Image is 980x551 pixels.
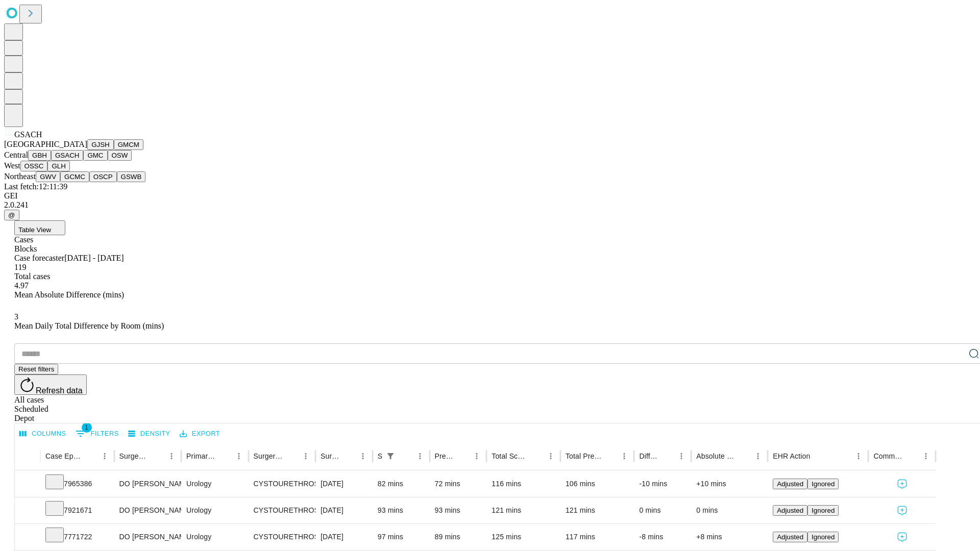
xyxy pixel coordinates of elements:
[696,471,763,497] div: +10 mins
[696,524,763,550] div: +8 mins
[566,524,629,550] div: 117 mins
[217,449,232,463] button: Sort
[773,479,807,489] button: Adjusted
[14,254,64,262] span: Case forecaster
[254,471,310,497] div: CYSTOURETHROSCOPY
[378,471,425,497] div: 82 mins
[435,497,482,523] div: 93 mins
[36,386,83,395] span: Refresh data
[4,140,87,148] span: [GEOGRAPHIC_DATA]
[108,150,132,161] button: OSW
[773,532,807,542] button: Adjusted
[492,471,555,497] div: 116 mins
[47,161,69,171] button: GLH
[321,524,367,550] div: [DATE]
[321,497,367,523] div: [DATE]
[378,524,425,550] div: 97 mins
[737,449,751,463] button: Sort
[413,449,427,463] button: Menu
[119,524,176,550] div: DO [PERSON_NAME]
[299,449,313,463] button: Menu
[399,449,413,463] button: Sort
[812,507,835,514] span: Ignored
[82,422,92,433] span: 1
[186,452,216,460] div: Primary Service
[117,171,146,182] button: GSWB
[126,426,173,442] button: Density
[20,475,35,493] button: Expand
[812,480,835,488] span: Ignored
[455,449,470,463] button: Sort
[873,452,903,460] div: Comments
[696,497,763,523] div: 0 mins
[492,497,555,523] div: 121 mins
[14,220,65,235] button: Table View
[20,502,35,520] button: Expand
[383,449,398,463] button: Show filters
[660,449,674,463] button: Sort
[60,171,89,182] button: GCMC
[4,161,20,170] span: West
[773,452,810,460] div: EHR Action
[696,452,736,460] div: Absolute Difference
[14,312,18,321] span: 3
[177,426,223,442] button: Export
[811,449,825,463] button: Sort
[254,497,310,523] div: CYSTOURETHROSCOPY DIRECT VISION INTERNAL [MEDICAL_DATA]
[14,130,42,139] span: GSACH
[378,452,382,460] div: Scheduled In Room Duration
[812,533,835,541] span: Ignored
[14,290,124,299] span: Mean Absolute Difference (mins)
[435,471,482,497] div: 72 mins
[284,449,299,463] button: Sort
[777,533,803,541] span: Adjusted
[232,449,246,463] button: Menu
[119,452,149,460] div: Surgeon Name
[36,171,60,182] button: GWV
[435,524,482,550] div: 89 mins
[254,524,310,550] div: CYSTOURETHROSCOPY [MEDICAL_DATA] WITH [MEDICAL_DATA] AND [MEDICAL_DATA] INSERTION
[14,272,50,281] span: Total cases
[356,449,370,463] button: Menu
[83,150,107,161] button: GMC
[45,497,109,523] div: 7921671
[4,182,67,191] span: Last fetch: 12:11:39
[383,449,398,463] div: 1 active filter
[807,479,839,489] button: Ignored
[114,139,143,150] button: GMCM
[186,524,243,550] div: Urology
[777,507,803,514] span: Adjusted
[492,452,528,460] div: Total Scheduled Duration
[18,226,51,234] span: Table View
[470,449,484,463] button: Menu
[119,497,176,523] div: DO [PERSON_NAME]
[544,449,558,463] button: Menu
[492,524,555,550] div: 125 mins
[4,201,976,210] div: 2.0.241
[4,210,19,220] button: @
[8,211,15,219] span: @
[378,497,425,523] div: 93 mins
[51,150,83,161] button: GSACH
[83,449,97,463] button: Sort
[773,505,807,516] button: Adjusted
[566,452,602,460] div: Total Predicted Duration
[14,374,87,395] button: Refresh data
[20,529,35,546] button: Expand
[919,449,933,463] button: Menu
[45,524,109,550] div: 7771722
[64,254,124,262] span: [DATE] - [DATE]
[341,449,356,463] button: Sort
[807,532,839,542] button: Ignored
[566,471,629,497] div: 106 mins
[321,452,340,460] div: Surgery Date
[904,449,919,463] button: Sort
[603,449,617,463] button: Sort
[14,281,29,290] span: 4.97
[639,497,686,523] div: 0 mins
[807,505,839,516] button: Ignored
[639,471,686,497] div: -10 mins
[674,449,689,463] button: Menu
[4,191,976,201] div: GEI
[617,449,631,463] button: Menu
